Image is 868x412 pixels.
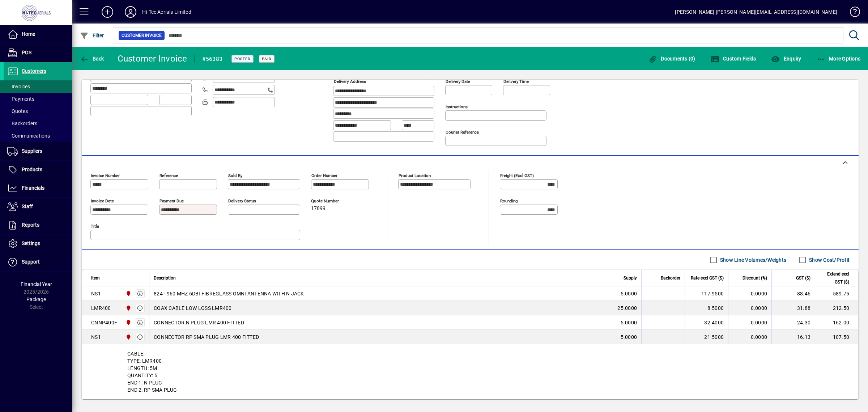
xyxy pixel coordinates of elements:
td: 0.0000 [728,286,771,301]
span: Posted [234,56,251,61]
span: 5.0000 [621,290,637,297]
span: Extend excl GST ($) [820,270,849,286]
span: CONNECTOR N PLUG LMR 400 FITTED [154,319,244,326]
a: Knowledge Base [844,1,859,25]
span: Backorder [661,274,680,282]
span: Invoices [7,84,30,89]
span: Custom Fields [711,56,756,62]
span: HI-TEC AERIALS LTD [124,333,132,341]
span: Communications [7,133,50,139]
a: Support [4,253,72,271]
span: Rate excl GST ($) [691,274,724,282]
div: 32.4000 [689,319,724,326]
td: 0.0000 [728,301,771,315]
mat-label: Invoice date [91,198,114,203]
button: Enquiry [769,52,803,65]
span: Enquiry [771,56,801,62]
div: NS1 [91,333,101,341]
button: Documents (0) [647,52,697,65]
span: 17899 [311,206,325,211]
td: 24.30 [771,315,815,330]
span: 25.0000 [617,304,637,312]
span: Products [22,167,42,172]
a: POS [4,44,72,62]
span: Item [91,274,100,282]
a: View on map [425,71,436,83]
td: 0.0000 [728,315,771,330]
button: Custom Fields [709,52,758,65]
a: Staff [4,198,72,216]
div: Customer Invoice [118,53,187,64]
div: 117.9500 [689,290,724,297]
span: More Options [817,56,861,62]
div: [PERSON_NAME] [PERSON_NAME][EMAIL_ADDRESS][DOMAIN_NAME] [675,6,837,18]
div: NS1 [91,290,101,297]
button: Profile [119,5,142,18]
a: Products [4,161,72,179]
span: Description [154,274,176,282]
td: 107.50 [815,330,858,344]
mat-label: Rounding [500,198,518,203]
span: Home [22,31,35,37]
span: Settings [22,240,40,246]
span: Back [80,56,104,62]
a: Invoices [4,80,72,93]
a: Communications [4,130,72,142]
span: HI-TEC AERIALS LTD [124,304,132,312]
a: Home [4,25,72,43]
span: Staff [22,203,33,209]
span: 5.0000 [621,333,637,341]
span: 824 - 960 MHZ 6DBI FIBREGLASS OMNI ANTENNA WITH N JACK [154,290,304,297]
span: GST ($) [796,274,810,282]
div: CABLE: TYPE: LMR400 LENGTH: 5M QUANTITY: 5 END 1: N PLUG END 2: RP SMA PLUG [82,344,858,399]
mat-label: Order number [311,173,337,178]
button: Add [96,5,119,18]
label: Show Line Volumes/Weights [719,256,786,264]
a: Reports [4,216,72,234]
td: 16.13 [771,330,815,344]
mat-label: Delivery date [446,79,470,84]
mat-label: Courier Reference [446,130,479,135]
span: HI-TEC AERIALS LTD [124,290,132,298]
td: 162.00 [815,315,858,330]
span: Paid [262,56,272,61]
a: Payments [4,93,72,105]
span: 5.0000 [621,319,637,326]
mat-label: Delivery time [503,79,529,84]
span: Customers [22,68,46,74]
div: LMR400 [91,304,111,312]
mat-label: Invoice number [91,173,120,178]
div: 8.5000 [689,304,724,312]
span: Reports [22,222,39,228]
span: Filter [80,33,104,38]
label: Show Cost/Profit [808,256,850,264]
span: Quote number [311,199,354,203]
mat-label: Delivery status [228,198,256,203]
span: Package [26,297,46,302]
a: Suppliers [4,142,72,160]
td: 88.46 [771,286,815,301]
mat-label: Reference [159,173,178,178]
span: Quotes [7,108,28,114]
mat-label: Freight (excl GST) [500,173,534,178]
span: Supply [624,274,637,282]
span: CONNECTOR RP SMA PLUG LMR 400 FITTED [154,333,259,341]
span: Support [22,259,40,265]
span: POS [22,50,31,55]
div: Hi-Tec Aerials Limited [142,6,191,18]
button: Back [78,52,106,65]
span: Financials [22,185,44,191]
span: Discount (%) [743,274,767,282]
a: Settings [4,235,72,253]
app-page-header-button: Back [72,52,112,65]
div: CNNP400F [91,319,117,326]
td: 212.50 [815,301,858,315]
a: Backorders [4,117,72,130]
div: 21.5000 [689,333,724,341]
mat-label: Product location [399,173,431,178]
button: Filter [78,29,106,42]
span: Backorders [7,121,37,126]
mat-label: Title [91,224,99,229]
mat-label: Instructions [446,104,468,109]
td: 0.0000 [728,330,771,344]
